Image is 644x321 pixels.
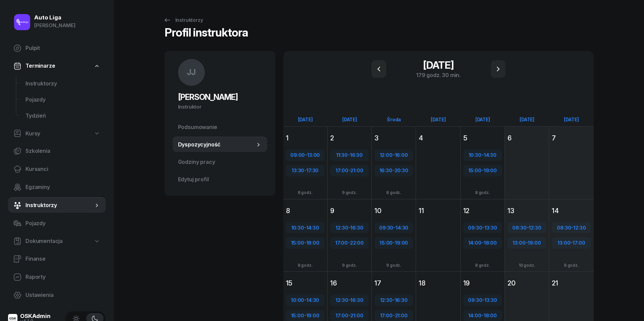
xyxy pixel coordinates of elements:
[25,129,40,138] span: Kursy
[395,312,408,319] span: 21:00
[286,133,325,143] div: 1
[291,312,304,319] span: 15:00
[292,167,304,174] span: 13:30
[8,287,106,303] a: Ustawienia
[178,175,262,184] span: Edytuj profil
[25,147,100,155] span: Szkolenia
[463,278,502,288] div: 19
[25,201,94,210] span: Instruktorzy
[419,133,457,143] div: 4
[395,167,408,174] span: 20:30
[187,68,196,76] span: JJ
[336,312,348,319] span: 17:00
[25,255,100,263] span: Finanse
[468,167,481,174] span: 15:00
[25,165,100,174] span: Kursanci
[287,239,324,247] div: -
[20,76,106,92] a: Instruktorzy
[34,21,75,30] div: [PERSON_NAME]
[468,312,481,319] span: 14:00
[350,224,363,231] span: 16:30
[350,167,363,174] span: 21:00
[20,108,106,124] a: Tydzień
[287,151,324,159] div: -
[398,59,479,71] h1: [DATE]
[508,133,546,143] div: 6
[379,240,393,246] span: 15:00
[8,40,106,56] a: Pulpit
[25,237,63,246] span: Dokumentacja
[8,143,106,159] a: Szkolenia
[336,224,348,231] span: 12:30
[286,206,325,215] div: 8
[8,179,106,195] a: Egzaminy
[484,297,497,303] span: 13:30
[350,312,363,319] span: 21:00
[398,71,479,79] div: 179 godz. 30 min.
[508,223,545,232] div: -
[484,240,497,246] span: 18:00
[8,251,106,267] a: Finanse
[25,291,100,300] span: Ustawienia
[463,206,502,215] div: 12
[173,154,267,170] a: Godziny pracy
[552,223,590,232] div: -
[287,166,324,175] div: -
[375,223,412,232] div: -
[306,167,318,174] span: 17:30
[464,223,501,232] div: -
[20,313,51,319] div: OSKAdmin
[395,297,408,303] span: 16:30
[306,312,319,319] span: 19:00
[558,240,570,246] span: 13:00
[464,239,501,247] div: -
[573,224,586,231] span: 12:30
[379,224,393,231] span: 09:30
[8,58,106,74] a: Terminarze
[508,206,546,215] div: 13
[468,224,482,231] span: 09:30
[291,240,304,246] span: 15:00
[178,140,255,149] span: Dyspozycyjność
[25,79,100,88] span: Instruktorzy
[375,151,412,159] div: -
[306,224,319,231] span: 14:30
[416,117,460,122] div: [DATE]
[461,117,505,122] div: [DATE]
[505,117,549,122] div: [DATE]
[484,224,497,231] span: 13:30
[330,278,369,288] div: 16
[464,151,501,159] div: -
[8,126,106,141] a: Kursy
[331,166,368,175] div: -
[286,278,325,288] div: 15
[157,13,209,27] a: Instruktorzy
[178,92,262,103] h2: [PERSON_NAME]
[375,239,412,247] div: -
[380,152,393,158] span: 12:00
[350,152,363,158] span: 16:30
[8,197,106,213] a: Instruktorzy
[306,297,319,303] span: 14:30
[178,123,262,132] span: Podsumowanie
[395,152,408,158] span: 16:00
[508,278,546,288] div: 20
[379,167,392,174] span: 16:30
[336,167,348,174] span: 17:00
[173,137,267,153] a: Dyspozycyjność
[25,62,55,70] span: Terminarze
[328,117,372,122] div: [DATE]
[529,224,541,231] span: 12:30
[380,297,393,303] span: 12:30
[330,133,369,143] div: 2
[464,311,501,320] div: -
[163,16,203,24] div: Instruktorzy
[419,206,457,215] div: 11
[291,297,304,303] span: 10:00
[552,133,591,143] div: 7
[287,223,324,232] div: -
[335,240,348,246] span: 17:00
[528,240,541,246] span: 19:00
[464,166,501,175] div: -
[165,27,248,43] div: Profil instruktora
